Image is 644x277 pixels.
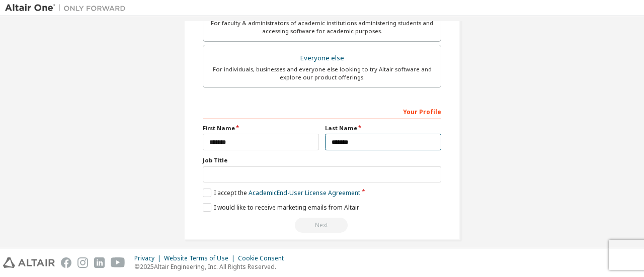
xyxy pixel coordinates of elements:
[238,254,290,262] div: Cookie Consent
[5,3,131,13] img: Altair One
[111,257,125,268] img: youtube.svg
[3,257,55,268] img: altair_logo.svg
[203,218,441,233] div: Read and acccept EULA to continue
[203,124,319,132] label: First Name
[94,257,105,268] img: linkedin.svg
[203,189,360,197] label: I accept the
[203,103,441,119] div: Your Profile
[209,65,435,81] div: For individuals, businesses and everyone else looking to try Altair software and explore our prod...
[249,189,360,197] a: Academic End-User License Agreement
[203,203,359,212] label: I would like to receive marketing emails from Altair
[134,262,290,271] p: © 2025 Altair Engineering, Inc. All Rights Reserved.
[209,51,435,65] div: Everyone else
[134,254,164,262] div: Privacy
[325,124,441,132] label: Last Name
[209,19,435,35] div: For faculty & administrators of academic institutions administering students and accessing softwa...
[203,156,441,164] label: Job Title
[164,254,238,262] div: Website Terms of Use
[77,257,88,268] img: instagram.svg
[61,257,71,268] img: facebook.svg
